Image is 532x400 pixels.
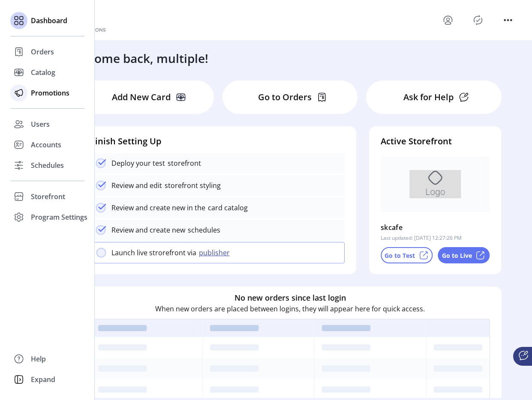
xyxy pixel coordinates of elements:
span: Storefront [31,191,65,202]
p: Review and create new [111,225,185,235]
span: Help [31,354,46,364]
p: Review and edit [111,180,162,191]
p: storefront styling [162,180,221,191]
button: menu [501,13,515,27]
p: Ask for Help [403,91,454,104]
p: card catalog [205,203,248,213]
span: Users [31,119,50,129]
span: Promotions [31,88,69,98]
h6: No new orders since last login [234,292,346,304]
p: Add New Card [112,91,171,104]
button: menu [441,13,455,27]
p: When new orders are placed between logins, they will appear here for quick access. [155,304,425,314]
p: Go to Test [385,251,415,260]
span: Program Settings [31,212,87,222]
span: Expand [31,374,55,385]
p: Go to Orders [258,91,312,104]
p: skcafe [381,221,403,234]
h4: Finish Setting Up [90,135,345,148]
span: Catalog [31,67,55,78]
button: Publisher Panel [471,13,485,27]
p: storefront [165,158,201,168]
h3: Welcome back, multiple! [67,49,208,67]
p: Launch live strorefront via [111,248,196,258]
button: publisher [196,248,235,258]
span: Dashboard [31,15,67,26]
p: Review and create new in the [111,203,205,213]
p: schedules [185,225,220,235]
p: Deploy your test [111,158,165,168]
span: Schedules [31,160,64,170]
p: Last updated: [DATE] 12:27:26 PM [381,234,462,242]
span: Orders [31,47,54,57]
h4: Active Storefront [381,135,490,148]
p: Go to Live [442,251,472,260]
span: Accounts [31,140,61,150]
